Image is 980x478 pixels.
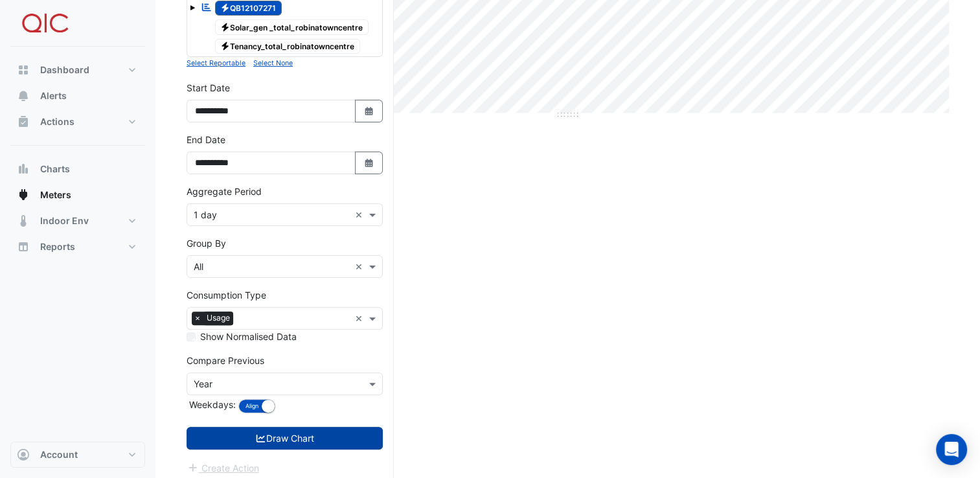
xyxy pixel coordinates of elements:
button: Select None [253,57,293,69]
label: Show Normalised Data [200,330,297,343]
label: Compare Previous [187,354,264,367]
fa-icon: Electricity [220,41,230,51]
span: Account [40,448,78,461]
span: Meters [40,188,71,201]
fa-icon: Select Date [363,106,375,117]
button: Draw Chart [187,427,383,450]
app-escalated-ticket-create-button: Please draw the charts first [187,461,260,472]
button: Charts [10,156,145,182]
div: Open Intercom Messenger [936,434,967,465]
button: Actions [10,109,145,135]
label: Aggregate Period [187,185,262,198]
span: QB12107271 [215,1,282,16]
button: Account [10,442,145,468]
span: Tenancy_total_robinatowncentre [215,39,361,54]
button: Alerts [10,83,145,109]
app-icon: Actions [17,115,30,128]
label: Start Date [187,81,230,95]
app-icon: Dashboard [17,63,30,76]
span: Solar_gen _total_robinatowncentre [215,19,369,35]
span: Clear [355,260,366,273]
span: Charts [40,163,70,176]
span: Alerts [40,89,67,102]
span: Clear [355,312,366,325]
button: Dashboard [10,57,145,83]
label: Weekdays: [187,398,236,411]
button: Reports [10,234,145,260]
span: Actions [40,115,74,128]
img: Company Logo [16,10,74,36]
fa-icon: Reportable [201,2,212,13]
app-icon: Indoor Env [17,214,30,227]
fa-icon: Electricity [220,3,230,13]
app-icon: Charts [17,163,30,176]
small: Select Reportable [187,59,245,67]
span: Reports [40,240,75,253]
label: Group By [187,236,226,250]
app-icon: Meters [17,188,30,201]
span: Indoor Env [40,214,89,227]
span: Usage [203,312,233,324]
small: Select None [253,59,293,67]
button: Meters [10,182,145,208]
span: × [192,312,203,324]
span: Dashboard [40,63,89,76]
app-icon: Reports [17,240,30,253]
button: Indoor Env [10,208,145,234]
button: Select Reportable [187,57,245,69]
app-icon: Alerts [17,89,30,102]
label: Consumption Type [187,288,266,302]
fa-icon: Electricity [220,22,230,32]
span: Clear [355,208,366,222]
fa-icon: Select Date [363,157,375,168]
label: End Date [187,133,225,146]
